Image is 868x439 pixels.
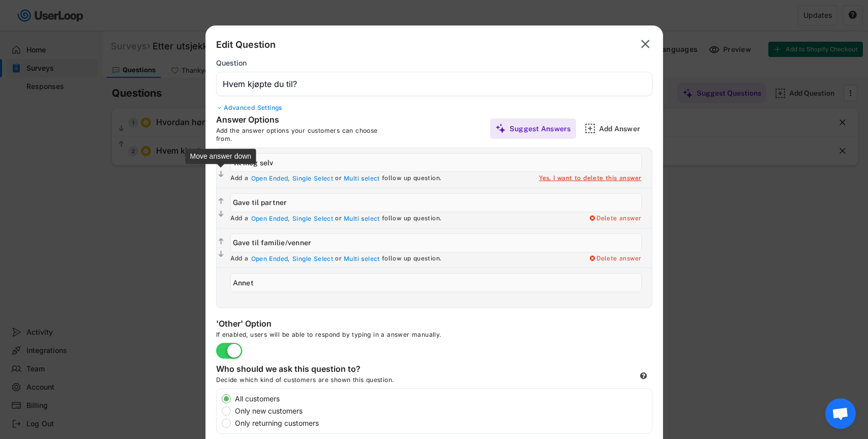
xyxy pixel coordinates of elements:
div: Advanced Settings [216,104,652,112]
button:  [217,249,225,259]
div: Yes, I want to delete this answer [539,174,641,183]
div: Who should we ask this question to? [216,364,420,376]
div: follow up question. [382,174,442,183]
text:  [641,37,650,51]
text:  [219,250,224,258]
div: Delete answer [589,255,642,263]
div: 'Other' Option [216,318,420,331]
div: Add a [230,215,249,223]
div: Add the answer options your customers can choose from. [216,127,394,142]
div: Delete answer [589,215,642,223]
div: follow up question. [382,215,442,223]
label: Only new customers [232,407,652,415]
text:  [219,170,224,179]
div: If enabled, users will be able to respond by typing in a answer manually. [216,331,521,343]
div: Open Ended, [251,174,290,183]
input: Til meg selv [230,153,642,172]
div: Question [216,58,247,68]
img: AddMajor.svg [585,123,595,134]
input: Gave til partner [230,193,642,212]
button:  [638,36,652,52]
button:  [217,237,225,247]
div: Single Select [292,255,333,263]
div: Multi select [344,255,380,263]
button:  [217,169,225,180]
div: follow up question. [382,255,442,263]
div: or [335,255,342,263]
label: Only returning customers [232,420,652,427]
div: Add a [230,255,249,263]
a: Åpne chat [825,398,856,429]
div: Single Select [292,174,333,183]
div: Add a [230,174,249,183]
div: Decide which kind of customers are shown this question. [216,376,470,388]
img: MagicMajor%20%28Purple%29.svg [495,123,506,134]
button:  [217,196,225,207]
text:  [219,237,224,246]
div: Add Answer [599,124,650,133]
input: Type your question here... [216,72,652,96]
div: Multi select [344,174,380,183]
div: Open Ended, [251,215,290,223]
text:  [219,197,224,206]
div: Open Ended, [251,255,290,263]
div: Single Select [292,215,333,223]
button:  [217,209,225,219]
div: Suggest Answers [510,124,571,133]
div: Edit Question [216,39,276,51]
div: Answer Options [216,114,369,127]
input: Gave til familie/venner [230,233,642,252]
input: Annet [230,273,642,292]
div: or [335,215,342,223]
label: All customers [232,395,652,402]
text:  [219,210,224,218]
div: Multi select [344,215,380,223]
div: or [335,174,342,183]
